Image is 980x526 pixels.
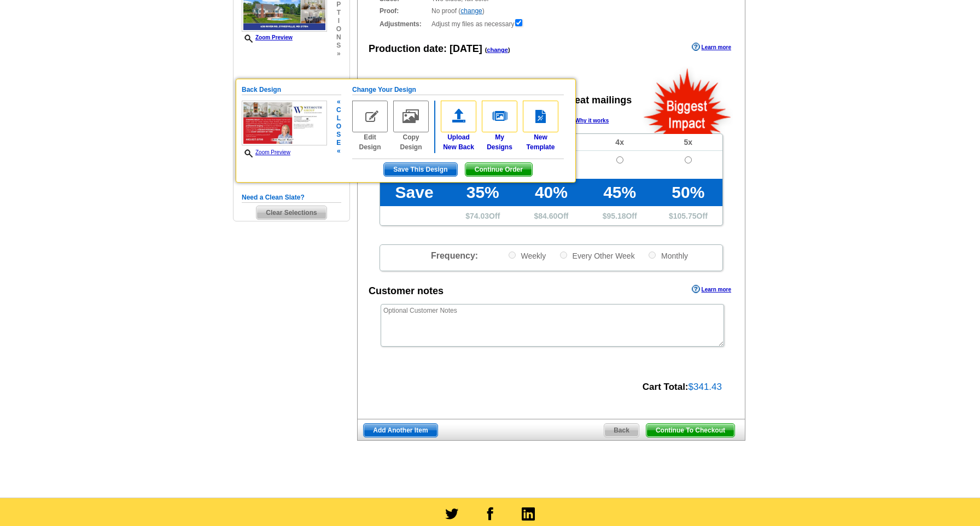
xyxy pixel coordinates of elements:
[369,42,510,56] div: Production date:
[482,101,517,132] img: my-designs.gif
[643,67,733,134] img: biggestImpact.png
[380,6,723,16] div: No proof ( )
[460,7,482,15] a: change
[380,18,723,29] div: Adjust my files as necessary
[586,179,654,206] td: 45%
[336,98,341,106] span: «
[242,34,293,40] a: Zoom Preview
[352,85,564,95] h5: Change Your Design
[242,85,341,95] h5: Back Design
[523,101,558,152] a: NewTemplate
[470,212,489,220] span: 74.03
[242,101,327,146] img: small-thumb.jpg
[482,101,517,152] a: MyDesigns
[336,1,341,9] span: p
[336,50,341,58] span: »
[586,206,654,225] td: $ Off
[393,101,429,152] a: Copy Design
[654,134,722,151] td: 5x
[538,212,557,220] span: 84.60
[450,43,482,54] span: [DATE]
[352,101,388,132] img: edit-design-no.gif
[336,147,341,155] span: «
[604,423,639,437] a: Back
[242,192,341,203] h5: Need a Clean Slate?
[517,206,585,225] td: $ Off
[431,251,478,260] span: Frequency:
[647,250,688,261] label: Monthly
[692,43,731,51] a: Learn more
[606,212,626,220] span: 95.18
[336,17,341,25] span: i
[256,206,326,219] span: Clear Selections
[448,179,517,206] td: 35%
[336,42,341,50] span: s
[384,163,457,176] span: Save This Design
[380,6,428,16] strong: Proof:
[441,101,476,132] img: upload-front.gif
[242,149,290,155] a: Zoom Preview
[363,423,437,437] a: Add Another Item
[565,115,609,127] a: Why it works
[654,179,722,206] td: 50%
[604,424,639,437] span: Back
[560,252,567,259] input: Every Other Week
[441,101,476,152] a: UploadNew Back
[485,46,510,53] span: ( )
[761,272,980,526] iframe: LiveChat chat widget
[383,162,457,177] button: Save This Design
[646,424,734,437] span: Continue To Checkout
[465,163,532,176] span: Continue Order
[523,101,558,132] img: new-template.gif
[336,106,341,114] span: c
[336,131,341,139] span: s
[517,179,585,206] td: 40%
[509,252,516,259] input: Weekly
[352,101,388,152] a: Edit Design
[487,46,508,53] a: change
[586,134,654,151] td: 4x
[448,206,517,225] td: $ Off
[643,382,689,392] strong: Cart Total:
[336,114,341,122] span: l
[364,424,437,437] span: Add Another Item
[336,122,341,131] span: o
[689,382,722,392] span: $341.43
[393,101,429,132] img: copy-design-no.gif
[336,33,341,42] span: n
[654,206,722,225] td: $ Off
[507,250,546,261] label: Weekly
[336,9,341,17] span: t
[649,252,656,259] input: Monthly
[559,250,635,261] label: Every Other Week
[336,25,341,33] span: o
[673,212,697,220] span: 105.75
[692,285,731,294] a: Learn more
[336,139,341,147] span: e
[380,19,428,29] strong: Adjustments:
[369,284,444,299] div: Customer notes
[465,162,533,177] button: Continue Order
[380,179,448,206] td: Save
